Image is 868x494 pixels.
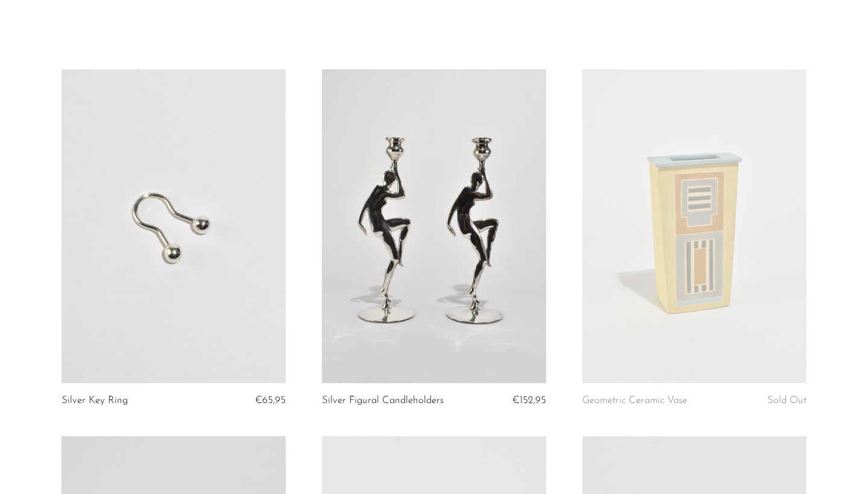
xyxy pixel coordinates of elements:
a: Geometric Ceramic Vase [582,395,687,406]
span: €65,95 [255,395,286,405]
span: Sold Out [767,395,807,405]
span: €152,95 [512,395,546,405]
a: Silver Key Ring [61,395,128,406]
a: Silver Figural Candleholders [322,395,444,406]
